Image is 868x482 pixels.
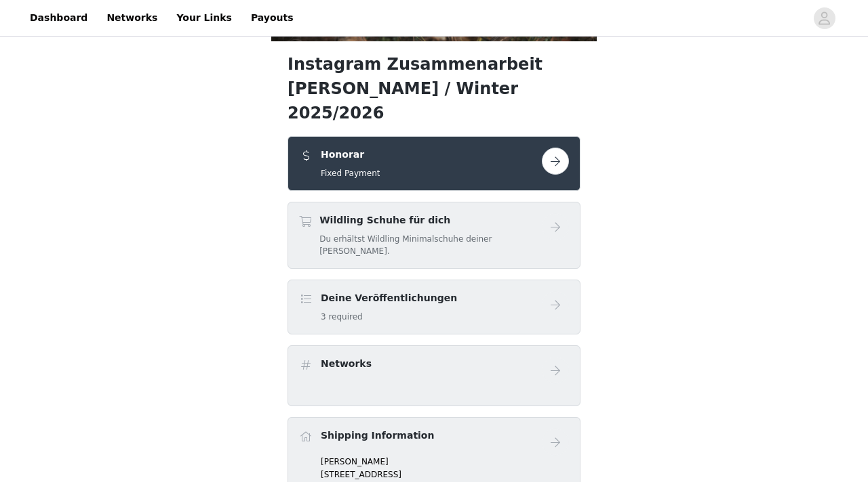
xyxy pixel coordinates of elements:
[321,357,372,371] h4: Networks
[288,136,580,191] div: Honorar
[321,167,380,179] h5: Fixed Payment
[288,52,580,125] h1: Instagram Zusammenarbeit [PERSON_NAME] / Winter 2025/2026
[22,3,96,33] a: Dashboard
[321,291,457,305] h4: Deine Veröffentlichungen
[98,3,165,33] a: Networks
[288,280,580,334] div: Deine Veröffentlichungen
[818,7,831,29] div: avatar
[321,311,457,323] h5: 3 required
[321,429,434,443] h4: Shipping Information
[168,3,240,33] a: Your Links
[321,148,380,162] h4: Honorar
[288,202,580,269] div: Wildling Schuhe für dich
[243,3,302,33] a: Payouts
[288,345,580,406] div: Networks
[321,456,569,468] p: [PERSON_NAME]
[321,468,569,481] p: [STREET_ADDRESS]
[319,213,542,227] h4: Wildling Schuhe für dich
[319,233,542,257] h5: Du erhältst Wildling Minimalschuhe deiner [PERSON_NAME].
